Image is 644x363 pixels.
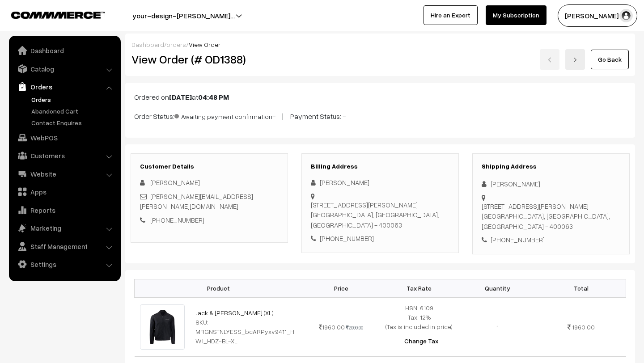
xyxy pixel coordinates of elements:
a: Staff Management [11,238,118,254]
span: HSN: 6109 Tax: 12% (Tax is included in price) [386,304,453,330]
img: right-arrow.png [572,57,578,63]
h3: Customer Details [140,163,279,170]
span: View Order [189,41,220,48]
a: Jack & [PERSON_NAME] (XL) [195,309,274,317]
div: [PHONE_NUMBER] [482,235,620,245]
a: Orders [11,79,118,95]
img: user [619,9,633,22]
button: your-design-[PERSON_NAME]… [101,4,266,27]
p: Ordered on at [134,92,626,102]
h3: Billing Address [311,163,449,170]
th: Tax Rate [380,279,458,297]
h3: Shipping Address [482,163,620,170]
span: Awaiting payment confirmation [174,110,272,121]
a: Go Back [591,50,629,69]
img: 17176839151803Jack-Jones-Vilmar-windcheater.png [140,304,185,350]
th: Total [537,279,626,297]
div: [STREET_ADDRESS][PERSON_NAME] [GEOGRAPHIC_DATA], [GEOGRAPHIC_DATA], [GEOGRAPHIC_DATA] - 400063 [482,201,620,232]
a: Customers [11,148,118,164]
a: My Subscription [486,5,547,25]
div: [PERSON_NAME] [311,177,449,188]
th: Quantity [458,279,537,297]
a: Catalog [11,61,118,77]
div: [PHONE_NUMBER] [311,233,449,244]
a: [PERSON_NAME][EMAIL_ADDRESS][PERSON_NAME][DOMAIN_NAME] [140,192,253,211]
div: [STREET_ADDRESS][PERSON_NAME] [GEOGRAPHIC_DATA], [GEOGRAPHIC_DATA], [GEOGRAPHIC_DATA] - 400063 [311,200,449,230]
strike: 2000.00 [346,325,363,330]
b: [DATE] [169,93,192,101]
img: COMMMERCE [11,12,105,18]
a: orders [166,41,186,48]
p: Order Status: - | Payment Status: - [134,110,626,122]
a: Contact Enquires [29,118,118,127]
a: Dashboard [11,42,118,59]
span: [PERSON_NAME] [150,178,200,186]
a: Reports [11,202,118,218]
a: Abandoned Cart [29,106,118,116]
b: 04:48 PM [198,93,229,101]
a: WebPOS [11,130,118,146]
span: 1 [496,323,499,331]
a: Apps [11,184,118,200]
a: Website [11,166,118,182]
h2: View Order (# OD1388) [131,52,288,66]
a: COMMMERCE [11,9,89,20]
a: [PHONE_NUMBER] [150,216,204,224]
a: Marketing [11,220,118,236]
span: 1960.00 [572,323,595,331]
th: Price [302,279,380,297]
a: Dashboard [131,41,164,48]
a: Settings [11,256,118,272]
div: / / [131,40,629,49]
button: Change Tax [397,331,445,351]
div: SKU: MRGNSTNLYESS_bcARPyxv9411_HW1_HDZ-BL-XL [195,317,297,346]
div: [PERSON_NAME] [482,179,620,189]
a: Hire an Expert [424,5,478,25]
span: 1960.00 [319,323,345,331]
button: [PERSON_NAME] N.P [558,4,637,27]
th: Product [135,279,302,297]
a: Orders [29,95,118,104]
